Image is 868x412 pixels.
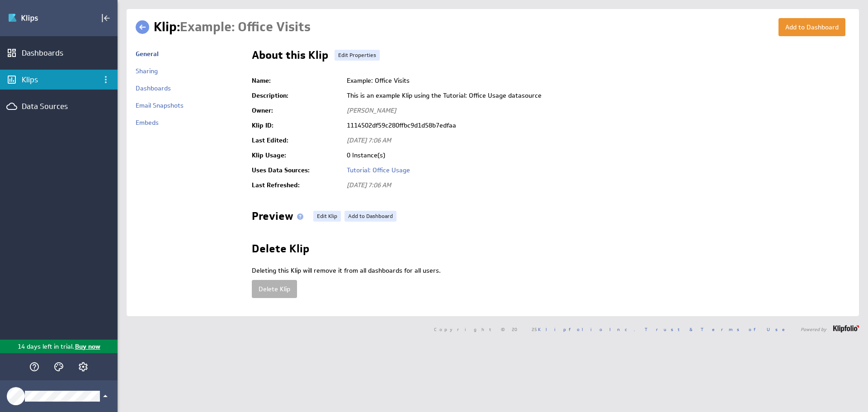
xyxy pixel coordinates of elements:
[252,211,307,225] h2: Preview
[645,326,791,332] a: Trust & Terms of Use
[136,84,171,92] a: Dashboards
[136,101,184,109] a: Email Snapshots
[252,133,342,148] td: Last Edited:
[53,361,64,372] svg: Themes
[252,266,850,275] p: Deleting this Klip will remove it from all dashboards for all users.
[51,359,66,374] div: Themes
[252,148,342,163] td: Klip Usage:
[136,67,158,75] a: Sharing
[252,73,342,88] td: Name:
[347,106,396,114] span: [PERSON_NAME]
[342,148,850,163] td: 0 Instance(s)
[180,19,311,35] span: Example: Office Visits
[252,280,297,298] button: Delete Klip
[347,136,391,144] span: [DATE] 7:06 AM
[833,325,859,332] img: logo-footer.png
[22,75,96,85] div: Klips
[8,11,71,25] img: Klipfolio klips logo
[136,118,159,127] a: Embeds
[252,118,342,133] td: Klip ID:
[78,361,89,372] svg: Account and settings
[75,359,91,374] div: Account and settings
[335,50,380,61] a: Edit Properties
[252,178,342,193] td: Last Refreshed:
[347,166,410,174] a: Tutorial: Office Usage
[342,118,850,133] td: 1114502df59c280ffbc9d1d58b7edfaa
[8,11,71,25] div: Go to Dashboards
[342,88,850,103] td: This is an example Klip using the Tutorial: Office Usage datasource
[801,327,826,331] span: Powered by
[347,181,391,189] span: [DATE] 7:06 AM
[252,103,342,118] td: Owner:
[252,88,342,103] td: Description:
[252,243,309,258] h2: Delete Klip
[136,50,159,58] a: General
[434,327,635,331] span: Copyright © 2025
[74,342,100,351] p: Buy now
[252,50,328,64] h2: About this Klip
[154,18,311,36] h1: Klip:
[342,73,850,88] td: Example: Office Visits
[22,101,96,111] div: Data Sources
[778,18,845,36] button: Add to Dashboard
[313,211,341,222] a: Edit Klip
[344,211,396,222] a: Add to Dashboard
[27,359,42,374] div: Help
[18,342,74,351] p: 14 days left in trial.
[98,72,113,87] div: Klips menu
[252,163,342,178] td: Uses Data Sources:
[98,10,113,26] div: Collapse
[538,326,635,332] a: Klipfolio Inc.
[22,48,96,58] div: Dashboards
